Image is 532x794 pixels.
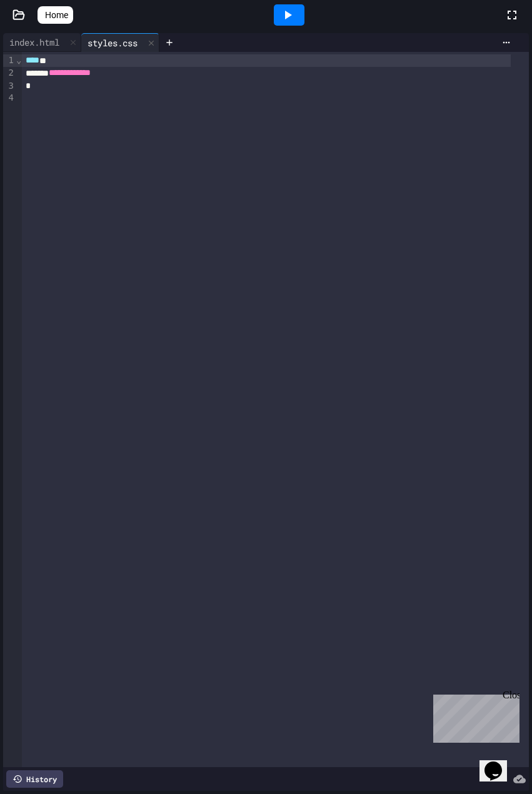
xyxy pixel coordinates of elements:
div: styles.css [81,33,159,52]
iframe: chat widget [428,690,519,743]
div: 1 [3,54,16,67]
div: 2 [3,67,16,79]
div: 3 [3,80,16,93]
a: Home [38,6,73,24]
div: index.html [3,36,66,49]
span: Home [45,9,68,21]
div: styles.css [81,36,144,49]
iframe: chat widget [479,744,519,781]
div: History [6,770,63,788]
div: index.html [3,33,81,52]
div: Chat with us now!Close [5,5,86,79]
span: Fold line [16,55,22,65]
div: 4 [3,92,16,104]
